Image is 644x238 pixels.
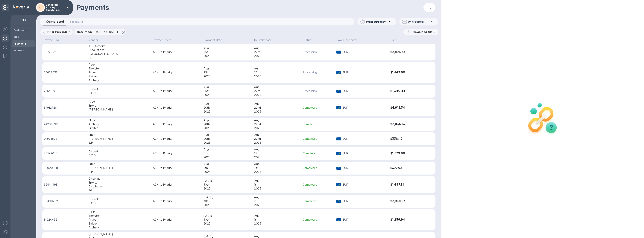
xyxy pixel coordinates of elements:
span: Payment date [203,38,227,42]
p: GBP [342,122,387,126]
h1: Payments [76,4,364,11]
div: Aug [203,162,251,166]
p: 66678037 [44,71,86,75]
div: Aug [203,118,251,122]
p: Completed [303,199,333,203]
div: Archery [89,226,150,230]
div: Disport [89,150,150,154]
p: Vendor [89,38,98,42]
div: 5th [203,166,251,170]
p: Payment type [153,38,171,42]
div: S.P. [89,141,150,145]
div: 22nd [254,122,300,126]
div: Aug [254,102,300,106]
p: Pay [13,18,33,22]
div: 30th [203,183,251,187]
div: 7th [254,166,300,170]
p: ACH to Priority [153,183,201,187]
p: ACH to Priority [153,151,201,155]
p: 14020452 [44,218,86,222]
div: 2025 [254,93,300,97]
div: 2025 [254,141,300,145]
div: Aug [203,46,251,50]
div: Productions [89,48,150,52]
div: 11th [203,151,251,155]
p: EUR [342,106,387,110]
span: Scheduled [70,20,83,24]
div: Zniper [89,222,150,226]
div: [PERSON_NAME] [89,137,150,141]
div: 20th [203,106,251,110]
div: Prues [89,71,150,75]
p: 56770223 [44,50,86,54]
h3: $1,579.90 [390,152,422,155]
p: ACH to Priority [153,71,201,75]
div: Distribution [89,185,150,189]
div: Aug [254,133,300,137]
p: EUR [342,151,387,155]
div: 1st [254,199,300,203]
span: Payment № [44,38,64,42]
div: Aug [203,133,251,137]
p: ACH to Priority [153,218,201,222]
p: Processing [303,50,333,54]
div: [PERSON_NAME] [89,232,150,236]
h3: $1,497.31 [390,183,422,187]
p: Processing [303,89,333,93]
b: Bills [13,36,19,38]
div: 27th [254,71,300,75]
div: srl [89,112,150,116]
div: 22nd [254,137,300,141]
div: 2025 [254,110,300,114]
div: 2025 [203,110,251,114]
p: Date range : [77,30,120,34]
div: 2025 [254,203,300,207]
div: Prues [89,218,150,222]
div: Aug [254,148,300,151]
p: EUR [342,199,387,203]
p: Completed [303,122,333,126]
div: 22nd [254,106,300,110]
p: EUR [342,166,387,170]
div: Dissegna [89,177,150,181]
div: D.O.O. [89,201,150,205]
p: 82020928 [44,166,86,170]
div: [PERSON_NAME] [89,166,150,170]
p: ACH to Priority [153,137,201,141]
p: 90490282 [44,199,86,203]
div: Sports [89,181,150,185]
div: [DATE] [203,214,251,218]
h3: $377.92 [390,166,422,170]
b: Dashboard [13,29,28,32]
div: 2025 [254,126,300,130]
b: LI [39,6,42,9]
div: Peer [89,63,150,67]
p: Status [303,38,311,42]
div: Aug [254,67,300,71]
p: Completed [303,137,333,141]
div: Aug [254,214,300,218]
p: Payee currency [336,38,357,42]
div: 2025 [203,93,251,97]
div: Aug [254,85,300,89]
div: S.P. [89,170,150,174]
div: Thorsten [89,67,150,71]
div: Thorsten [89,214,150,218]
p: Download file [411,30,432,34]
div: Aug [254,162,300,166]
div: Sitar [89,133,150,137]
div: 2025 [203,170,251,174]
div: [GEOGRAPHIC_DATA] [89,52,150,56]
p: Completed [303,166,333,170]
div: Sitar [89,162,150,166]
div: 30th [203,199,251,203]
p: Completed [303,151,333,155]
div: API-Archery [89,44,150,48]
h3: $1,842.60 [390,71,422,74]
div: 2025 [254,75,300,78]
p: ACH to Priority [153,122,201,126]
p: ACH to Priority [153,199,201,203]
p: EUR [342,183,387,187]
div: 2025 [254,155,300,159]
p: ACH to Priority [153,106,201,110]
